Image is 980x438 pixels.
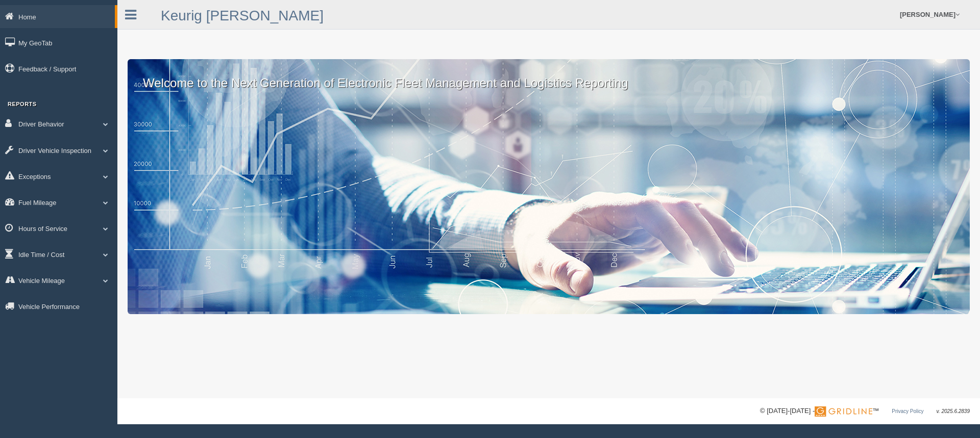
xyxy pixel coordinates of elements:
p: Welcome to the Next Generation of Electronic Fleet Management and Logistics Reporting [128,59,970,92]
span: v. 2025.6.2839 [937,408,970,414]
div: © [DATE]-[DATE] - ™ [760,406,970,417]
a: Keurig [PERSON_NAME] [161,8,324,23]
img: Gridline [815,406,872,417]
a: Privacy Policy [892,408,923,414]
